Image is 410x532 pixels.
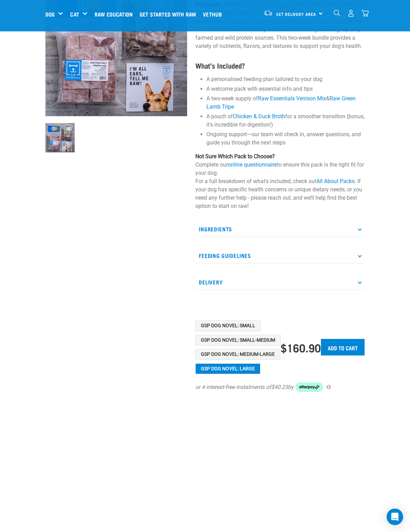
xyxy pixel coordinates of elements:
[195,335,281,346] button: GSP Dog Novel: Small-Medium
[228,161,277,168] a: online questionnaire
[195,153,275,160] strong: Not Sure Which Pack to Choose?
[195,221,365,237] p: Ingredients
[45,123,75,152] img: NSP Dog Novel Update
[295,382,323,392] img: Afterpay
[206,130,365,147] li: Ongoing support—our team will check in, answer questions, and guide you through the next steps
[258,95,326,102] a: Raw Essentials Venison Mix
[334,10,340,16] img: home-icon-1@2x.png
[281,341,321,354] div: $160.90
[362,10,369,17] img: home-icon@2x.png
[195,152,365,210] p: Complete our to ensure this pack is the right fit for your dog. For a full breakdown of what's in...
[347,10,355,17] img: user.png
[195,349,280,360] button: GSP Dog Novel: Medium-Large
[316,178,355,184] a: All About Packs
[70,10,79,18] a: Cat
[201,0,227,28] a: Vethub
[195,274,365,290] p: Delivery
[195,363,260,374] button: GSP Dog Novel: Large
[195,320,261,331] button: GSP Dog Novel: Small
[45,10,55,18] a: Dog
[206,112,365,129] li: A pouch of for a smoother transition (bonus, it's incredible for digestion!)
[195,63,245,67] strong: What’s Included?
[206,75,365,83] li: A personalised feeding plan tailored to your dog
[195,382,365,392] div: or 4 interest-free instalments of by
[321,339,365,355] input: Add to cart
[263,10,273,16] img: van-moving.png
[276,13,316,15] span: Set Delivery Area
[206,94,365,111] li: A two-week supply of &
[93,0,138,28] a: Raw Education
[387,509,403,525] div: Open Intercom Messenger
[138,0,201,28] a: Get started with Raw
[271,383,288,391] span: $40.23
[233,113,285,120] a: Chicken & Duck Broth
[195,248,365,263] p: Feeding Guidelines
[206,85,365,93] li: A welcome pack with essential info and tips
